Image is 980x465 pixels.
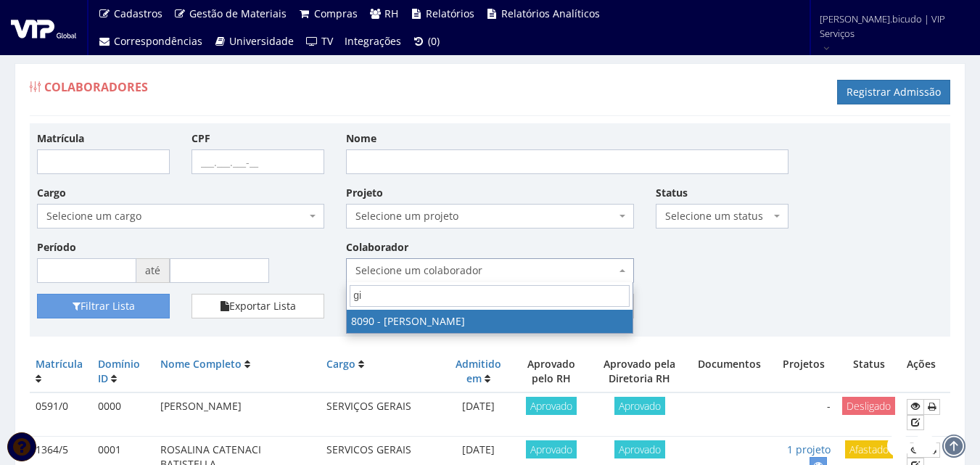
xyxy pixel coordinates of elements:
[300,28,339,55] a: TV
[155,392,321,436] td: [PERSON_NAME]
[339,28,407,55] a: Integrações
[346,186,383,200] label: Projeto
[346,240,408,255] label: Colaborador
[92,392,155,436] td: 0000
[46,209,306,223] span: Selecione um cargo
[37,186,66,200] label: Cargo
[590,351,688,392] th: Aprovado pela Diretoria RH
[37,131,84,146] label: Matrícula
[189,7,287,20] span: Gestão de Materiais
[526,397,577,415] span: Aprovado
[444,392,512,436] td: [DATE]
[820,12,961,41] span: [PERSON_NAME].bicudo | VIP Serviços
[656,204,788,229] span: Selecione um status
[614,440,665,458] span: Aprovado
[836,351,901,392] th: Status
[787,443,831,456] a: 1 projeto
[326,357,355,371] a: Cargo
[656,186,688,200] label: Status
[770,351,836,392] th: Projetos
[160,357,242,371] a: Nome Completo
[355,263,615,278] span: Selecione um colaborador
[37,240,76,255] label: Período
[36,357,83,371] a: Matrícula
[98,357,140,385] a: Domínio ID
[114,34,202,48] span: Correspondências
[345,34,401,48] span: Integrações
[665,209,770,223] span: Selecione um status
[501,7,600,20] span: Relatórios Analíticos
[314,7,358,20] span: Compras
[614,397,665,415] span: Aprovado
[346,258,633,283] span: Selecione um colaborador
[347,310,633,333] li: 8090 - [PERSON_NAME]
[346,131,376,146] label: Nome
[192,149,324,174] input: ___.___.___-__
[192,294,324,318] button: Exportar Lista
[407,28,446,55] a: (0)
[688,351,770,392] th: Documentos
[456,357,501,385] a: Admitido em
[192,131,210,146] label: CPF
[842,397,895,415] span: Desligado
[37,294,170,318] button: Filtrar Lista
[136,258,170,283] span: até
[321,34,333,48] span: TV
[346,204,633,229] span: Selecione um projeto
[526,440,577,458] span: Aprovado
[229,34,294,48] span: Universidade
[512,351,590,392] th: Aprovado pelo RH
[30,392,92,436] td: 0591/0
[428,34,440,48] span: (0)
[321,392,444,436] td: SERVIÇOS GERAIS
[901,351,950,392] th: Ações
[384,7,398,20] span: RH
[44,79,148,95] span: Colaboradores
[355,209,615,223] span: Selecione um projeto
[92,28,208,55] a: Correspondências
[837,80,950,104] a: Registrar Admissão
[37,204,324,229] span: Selecione um cargo
[770,392,836,436] td: -
[845,440,893,458] span: Afastado
[11,17,76,38] img: logo
[114,7,162,20] span: Cadastros
[208,28,300,55] a: Universidade
[426,7,474,20] span: Relatórios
